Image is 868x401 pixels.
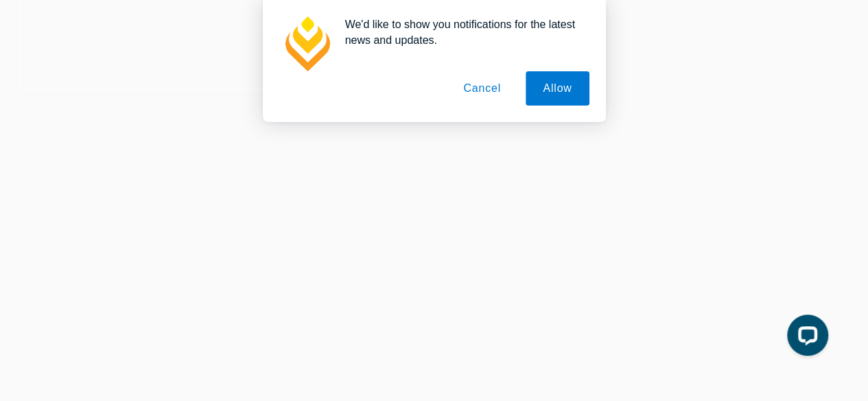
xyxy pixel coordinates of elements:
img: notification icon [279,16,334,71]
iframe: LiveChat chat widget [776,309,834,367]
button: Allow [526,71,589,106]
div: We'd like to show you notifications for the latest news and updates. [334,16,589,48]
button: Cancel [446,71,518,106]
